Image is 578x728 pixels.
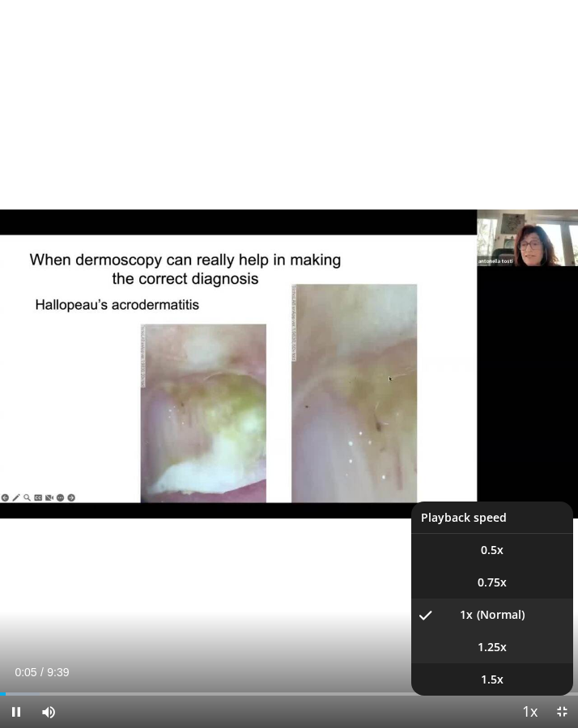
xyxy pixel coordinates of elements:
button: Exit Fullscreen [546,696,578,728]
span: 1.5x [481,671,504,688]
span: 0:05 [15,666,36,679]
span: 1x [460,607,473,623]
button: Playback Rate [513,696,546,728]
span: / [40,666,44,679]
button: Mute [32,696,65,728]
span: 9:39 [47,666,69,679]
span: 0.75x [478,574,507,590]
span: 0.5x [481,542,504,558]
span: 1.25x [478,639,507,655]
